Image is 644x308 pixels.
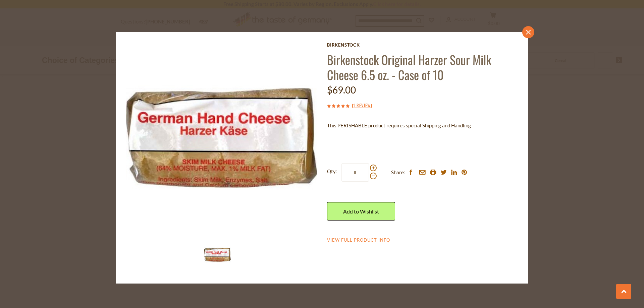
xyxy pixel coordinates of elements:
li: We will ship this product in heat-protective packaging and ice. [333,135,518,143]
img: Birkenstock Original Harzer Sour Milk Cheese [126,42,317,234]
strong: Qty: [327,167,337,176]
a: Birkenstock Original Harzer Sour Milk Cheese 6.5 oz. - Case of 10 [327,51,491,83]
input: Qty: [341,163,369,182]
span: ( ) [352,102,372,109]
span: Share: [391,168,405,177]
a: View Full Product Info [327,237,390,243]
span: $69.00 [327,84,356,96]
p: This PERISHABLE product requires special Shipping and Handling [327,121,518,130]
a: Birkenstock [327,42,518,48]
a: 1 Review [353,102,371,109]
img: Birkenstock Original Harzer Sour Milk Cheese [204,241,231,268]
a: Add to Wishlist [327,202,395,221]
